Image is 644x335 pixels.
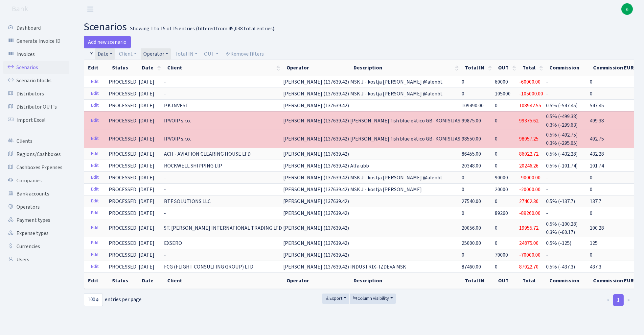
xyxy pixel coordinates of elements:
[495,240,497,247] span: 0
[164,263,253,271] span: FCG (FLIGHT CONSULTING GROUP) LTD
[590,263,601,271] span: 437.3
[88,149,102,159] a: Edit
[109,90,136,97] span: PROCESSED
[546,90,548,97] span: -
[350,117,460,124] span: [PERSON_NAME] fish blue ektico GB- KOMISIJAS
[462,186,464,193] span: 0
[139,224,154,232] span: [DATE]
[95,48,115,60] a: Date
[3,21,69,35] a: Dashboard
[519,186,540,193] span: -20000.00
[519,102,541,109] span: 108942.55
[3,161,69,174] a: Cashboxes Expenses
[138,272,163,289] th: Date
[283,224,349,232] span: [PERSON_NAME] (137639.42)
[164,150,251,158] span: ACH - AVIATION CLEARING HOUSE LTD
[546,186,548,193] span: -
[590,198,601,205] span: 137.7
[84,294,142,306] label: entries per page
[3,214,69,227] a: Payment types
[283,251,349,259] span: [PERSON_NAME] (137639.42)
[613,294,624,306] a: 1
[3,61,69,74] a: Scenarios
[495,78,508,86] span: 60000
[495,117,497,124] span: 0
[462,210,464,217] span: 0
[495,150,497,158] span: 0
[3,114,69,127] a: Import Excel
[3,148,69,161] a: Regions/Cashboxes
[3,74,69,87] a: Scenario blocks
[109,210,136,217] span: PROCESSED
[283,240,349,247] span: [PERSON_NAME] (137639.42)
[3,87,69,100] a: Distributors
[519,198,539,205] span: 27402.30
[139,263,154,271] span: [DATE]
[139,186,154,193] span: [DATE]
[621,3,633,15] span: a
[283,186,349,193] span: [PERSON_NAME] (137639.42)
[283,210,349,217] span: [PERSON_NAME] (137639.42)
[495,90,511,97] span: 105000
[88,100,102,111] a: Edit
[350,186,422,193] span: MSK J - kostja [PERSON_NAME]
[3,35,69,48] a: Generate Invoice ID
[283,60,350,76] th: Operator
[283,174,349,181] span: [PERSON_NAME] (137639.42)
[546,210,548,217] span: -
[164,251,166,259] span: -
[3,253,69,266] a: Users
[109,135,136,142] span: PROCESSED
[462,224,481,232] span: 20056.00
[546,162,578,169] span: 0.5% (-101.74)
[546,263,575,271] span: 0.5% (-437.3)
[495,102,497,109] span: 0
[283,150,349,158] span: [PERSON_NAME] (137639.42)
[546,174,548,181] span: -
[519,78,540,86] span: -60000.00
[109,102,136,109] span: PROCESSED
[172,48,200,60] a: Total IN
[322,294,349,304] button: Export
[109,186,136,193] span: PROCESSED
[84,272,108,289] th: Edit
[141,48,171,60] a: Operator
[164,224,282,232] span: ST. [PERSON_NAME] INTERNATIONAL TRADING LTD
[519,150,539,158] span: 86022.72
[518,272,545,289] th: Total
[495,251,508,259] span: 70000
[462,162,481,169] span: 20348.00
[88,161,102,171] a: Edit
[3,135,69,148] a: Clients
[109,78,136,86] span: PROCESSED
[116,48,139,60] a: Client
[164,102,189,110] span: P.K.INVEST
[545,60,589,76] th: Commission
[88,196,102,206] a: Edit
[164,162,222,170] span: ROCKWELL SHIPPING LlP
[108,272,138,289] th: Status
[590,102,604,109] span: 547.45
[283,272,350,289] th: Operator
[88,262,102,272] a: Edit
[164,197,211,205] span: BTF SOLUTIONS LLC
[201,48,221,60] a: OUT
[283,78,349,86] span: [PERSON_NAME] (137639.42)
[283,135,349,142] span: [PERSON_NAME] (137639.42)
[139,150,154,158] span: [DATE]
[495,162,497,169] span: 0
[164,210,166,217] span: -
[283,117,349,124] span: [PERSON_NAME] (137639.42)
[88,238,102,248] a: Edit
[589,60,644,76] th: Commission EUR : activate to sort column ascending
[462,240,481,247] span: 25000.00
[139,90,154,97] span: [DATE]
[494,272,518,289] th: OUT
[88,250,102,260] a: Edit
[163,272,283,289] th: Client
[109,224,136,232] span: PROCESSED
[164,174,166,181] span: -
[109,117,136,124] span: PROCESSED
[519,263,539,271] span: 87022.70
[519,90,543,97] span: -105000.00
